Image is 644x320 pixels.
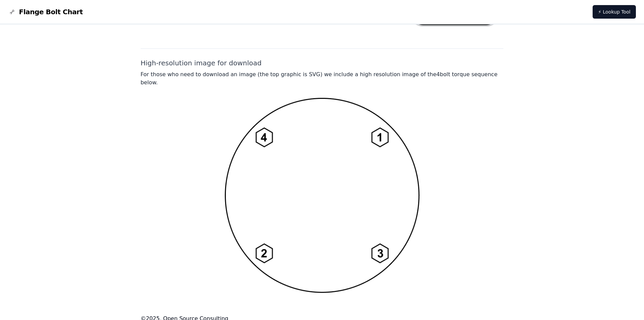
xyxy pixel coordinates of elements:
[19,7,83,17] span: Flange Bolt Chart
[225,98,420,293] img: 4 bolt torque pattern
[141,70,504,87] p: For those who need to download an image (the top graphic is SVG) we include a high resolution ima...
[141,58,504,68] h2: High-resolution image for download
[8,7,83,17] a: Flange Bolt Chart LogoFlange Bolt Chart
[8,8,16,16] img: Flange Bolt Chart Logo
[593,5,636,19] a: ⚡ Lookup Tool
